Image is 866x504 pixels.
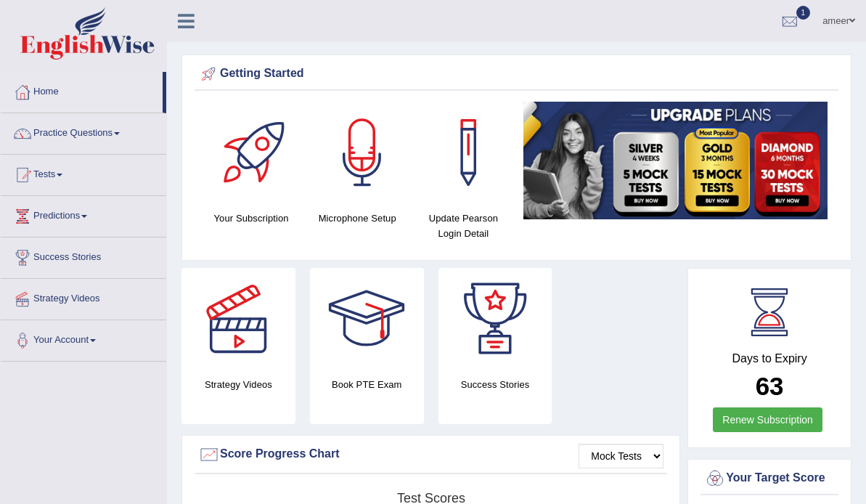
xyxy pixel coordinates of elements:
[1,279,166,315] a: Strategy Videos
[523,102,828,219] img: small5.jpg
[796,6,811,20] span: 1
[181,377,295,392] h4: Strategy Videos
[1,72,163,108] a: Home
[1,320,166,357] a: Your Account
[704,352,835,365] h4: Days to Expiry
[1,237,166,274] a: Success Stories
[1,196,166,232] a: Predictions
[1,155,166,191] a: Tests
[417,211,509,241] h4: Update Pearson Login Detail
[205,211,297,226] h4: Your Subscription
[438,377,552,392] h4: Success Stories
[756,372,784,400] b: 63
[198,444,663,466] div: Score Progress Chart
[310,377,424,392] h4: Book PTE Exam
[1,113,166,150] a: Practice Questions
[311,211,403,226] h4: Microphone Setup
[704,468,835,489] div: Your Target Score
[198,63,835,85] div: Getting Started
[713,407,822,432] a: Renew Subscription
